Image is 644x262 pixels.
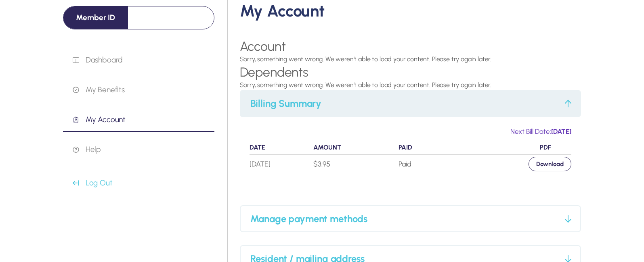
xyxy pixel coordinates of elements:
th: Amount [313,141,399,155]
p: Help [73,145,214,154]
a: My Account [63,115,214,132]
h3: Dependents [240,64,581,80]
p: Member ID [63,6,128,29]
a: My Benefits [63,85,214,102]
td: Paid [399,155,441,173]
td: $3.95 [313,155,399,173]
h3: Manage payment methods [250,212,561,225]
p: Dashboard [73,55,214,65]
td: [DATE] [250,155,314,173]
p: My Account [73,115,214,125]
p: Sorry, something went wrong. We weren’t able to load your content. Please try again later. [240,80,581,90]
h3: Account [240,38,581,54]
b: [DATE] [551,127,571,135]
th: PDF [441,141,571,155]
p: Sorry, something went wrong. We weren’t able to load your content. Please try again later. [240,54,581,64]
th: Paid [399,141,441,155]
a: Help [63,145,214,162]
h3: Billing Summary [250,97,561,110]
a: Download [529,157,571,171]
th: Date [250,141,314,155]
button: Billing Summary [240,90,581,117]
button: Manage payment methods [240,205,581,232]
button: Log Out [73,178,113,188]
p: My Benefits [73,85,214,95]
span: Next Bill Date: [510,127,551,135]
a: Dashboard [63,55,214,72]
